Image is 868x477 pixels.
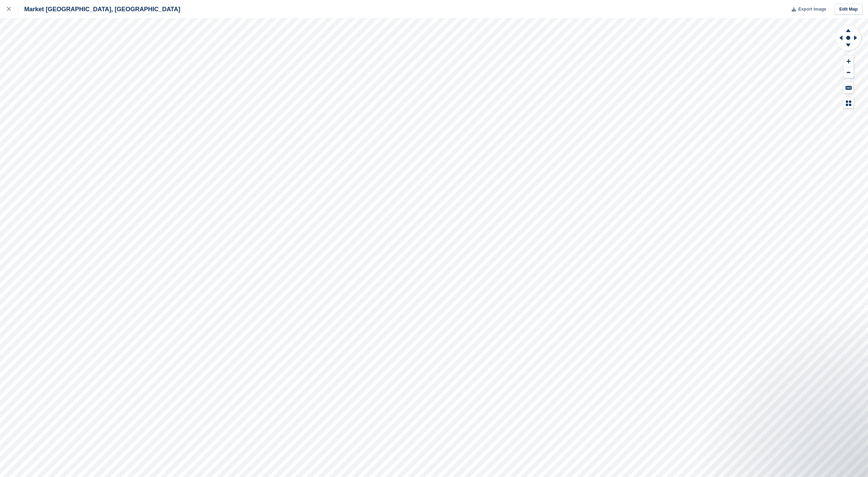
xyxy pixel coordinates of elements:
[843,56,854,67] button: Zoom In
[843,67,854,78] button: Zoom Out
[843,97,854,109] button: Map Legend
[835,4,863,15] a: Edit Map
[18,5,180,13] div: Market [GEOGRAPHIC_DATA], [GEOGRAPHIC_DATA]
[788,4,826,15] button: Export Image
[798,6,826,13] span: Export Image
[843,82,854,93] button: Keyboard Shortcuts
